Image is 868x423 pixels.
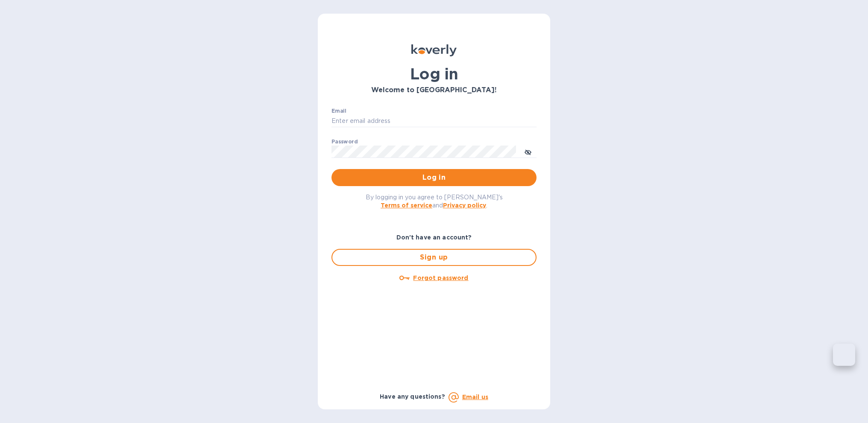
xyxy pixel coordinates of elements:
[339,252,529,263] span: Sign up
[331,65,537,83] h1: Log in
[381,202,432,209] a: Terms of service
[331,108,346,114] label: Email
[443,202,486,209] a: Privacy policy
[411,44,457,56] img: Koverly
[331,249,537,266] button: Sign up
[462,394,488,400] a: Email us
[413,274,468,281] u: Forgot password
[331,115,537,128] input: Enter email address
[338,172,530,183] span: Log in
[380,393,445,400] b: Have any questions?
[331,86,537,94] h3: Welcome to [GEOGRAPHIC_DATA]!
[396,234,472,241] b: Don't have an account?
[331,139,358,144] label: Password
[331,169,537,186] button: Log in
[366,194,503,209] span: By logging in you agree to [PERSON_NAME]'s and .
[519,143,537,160] button: toggle password visibility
